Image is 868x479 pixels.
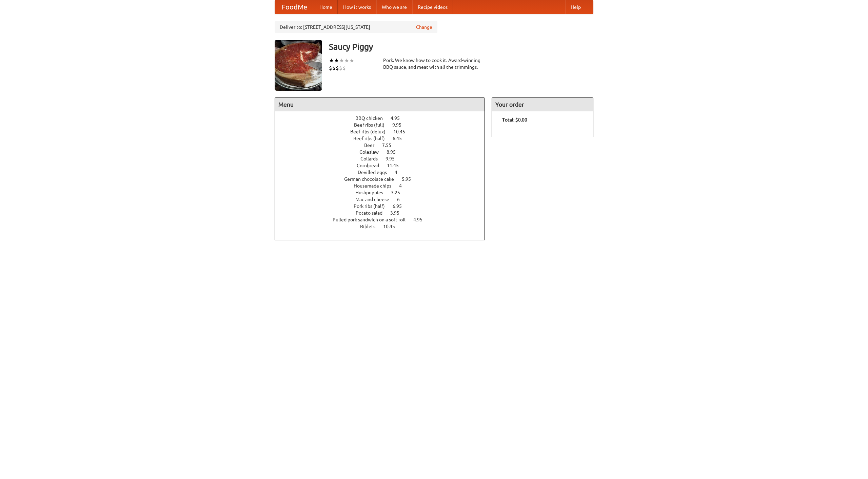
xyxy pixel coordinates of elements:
span: Beef ribs (half) [353,136,392,141]
span: 6.95 [393,203,409,209]
a: Recipe videos [412,0,453,14]
div: Deliver to: [STREET_ADDRESS][US_STATE] [275,21,437,33]
a: BBQ chicken 4.95 [355,115,412,121]
span: 11.45 [387,163,406,168]
li: ★ [344,57,349,64]
a: German chocolate cake 5.95 [344,176,423,182]
span: 5.95 [402,176,418,182]
li: ★ [329,57,334,64]
a: Potato salad 3.95 [356,210,412,216]
span: Cornbread [357,163,386,168]
a: Home [314,0,338,14]
span: 6 [397,197,407,202]
span: 4.95 [413,217,429,222]
span: Housemade chips [354,183,398,189]
span: Beef ribs (delux) [350,129,392,134]
li: ★ [349,57,354,64]
span: 3.95 [390,210,406,216]
span: 4 [395,170,404,175]
span: 8.95 [387,149,402,155]
span: 9.95 [386,156,401,161]
span: Collards [360,156,384,161]
span: 9.95 [392,122,408,128]
span: Pulled pork sandwich on a soft roll [333,217,412,222]
div: Pork. We know how to cook it. Award-winning BBQ sauce, and meat with all the trimmings. [383,57,485,70]
a: Change [416,24,432,30]
a: Devilled eggs 4 [358,170,410,175]
a: Coleslaw 8.95 [359,149,408,155]
li: $ [332,64,336,72]
li: ★ [339,57,344,64]
span: Devilled eggs [358,170,394,175]
a: Collards 9.95 [360,156,407,161]
a: Beef ribs (half) 6.45 [353,136,414,141]
h4: Menu [275,98,485,111]
span: Beef ribs (full) [354,122,391,128]
a: Mac and cheese 6 [355,197,412,202]
span: 3.25 [391,190,407,195]
a: Help [565,0,586,14]
a: Who we are [376,0,412,14]
a: Riblets 10.45 [360,224,408,229]
li: ★ [334,57,339,64]
span: Beer [364,143,381,148]
span: 4.95 [391,115,407,121]
a: Beef ribs (delux) 10.45 [350,129,418,134]
span: Pork ribs (half) [354,203,392,209]
a: Pulled pork sandwich on a soft roll 4.95 [333,217,435,222]
span: 10.45 [393,129,412,134]
span: 4 [399,183,409,189]
span: Potato salad [356,210,389,216]
a: Cornbread 11.45 [357,163,411,168]
a: Hushpuppies 3.25 [355,190,413,195]
a: Housemade chips 4 [354,183,414,189]
a: Pork ribs (half) 6.95 [354,203,414,209]
li: $ [339,64,342,72]
span: Coleslaw [359,149,386,155]
a: FoodMe [275,0,314,14]
span: 7.55 [382,143,398,148]
a: Beer 7.55 [364,143,404,148]
span: German chocolate cake [344,176,401,182]
span: 10.45 [383,224,402,229]
li: $ [342,64,346,72]
li: $ [336,64,339,72]
span: Riblets [360,224,382,229]
span: BBQ chicken [355,115,390,121]
h4: Your order [492,98,593,111]
span: Hushpuppies [355,190,390,195]
li: $ [329,64,332,72]
a: How it works [338,0,376,14]
h3: Saucy Piggy [329,40,593,53]
span: 6.45 [393,136,409,141]
b: Total: $0.00 [502,117,527,123]
a: Beef ribs (full) 9.95 [354,122,414,128]
img: angular.jpg [275,40,322,91]
span: Mac and cheese [355,197,396,202]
